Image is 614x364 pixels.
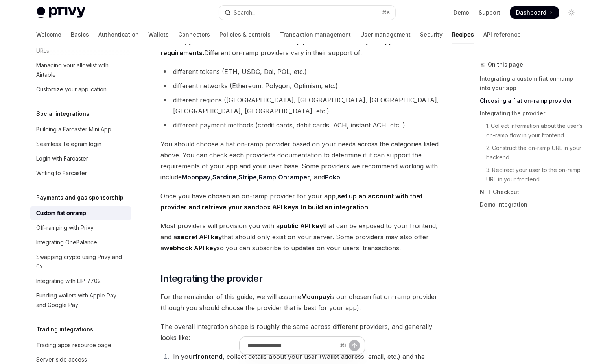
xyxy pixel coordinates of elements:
button: Toggle dark mode [565,6,578,19]
a: Building a Farcaster Mini App [30,122,131,137]
a: Off-ramping with Privy [30,221,131,235]
span: Dashboard [516,9,547,17]
a: Custom fiat onramp [30,206,131,220]
a: Policies & controls [220,25,271,44]
a: Swapping crypto using Privy and 0x [30,250,131,273]
li: different tokens (ETH, USDC, Dai, POL, etc.) [160,66,444,77]
a: Integrating with EIP-7702 [30,274,131,288]
div: Login with Farcaster [37,154,89,163]
a: Moonpay [182,173,210,181]
span: Integrating the provider [160,272,263,285]
li: different regions ([GEOGRAPHIC_DATA], [GEOGRAPHIC_DATA], [GEOGRAPHIC_DATA], [GEOGRAPHIC_DATA], [G... [160,94,444,116]
a: Poko [325,173,340,181]
span: Most providers will provision you with a that can be exposed to your frontend, and a that should ... [160,220,444,253]
span: On this page [488,60,524,69]
input: Ask a question... [247,337,337,354]
strong: Moonpay [301,293,330,301]
li: different payment methods (credit cards, debit cards, ACH, instant ACH, etc. ) [160,120,444,131]
a: 1. Collect information about the user’s on-ramp flow in your frontend [480,120,584,142]
li: different networks (Ethereum, Polygon, Optimism, etc.) [160,80,444,91]
span: For the remainder of this guide, we will assume is our chosen fiat on-ramp provider (though you s... [160,291,444,313]
button: Open search [219,6,395,20]
div: Trading apps resource page [37,340,112,350]
span: The overall integration shape is roughly the same across different providers, and generally looks... [160,321,444,343]
a: Demo integration [480,198,584,211]
span: ⌘ K [382,9,391,16]
a: Managing your allowlist with Airtable [30,58,131,82]
a: Recipes [452,25,474,44]
a: Ramp [259,173,276,181]
a: Onramper [278,173,310,181]
div: Integrating OneBalance [37,238,98,247]
h5: Payments and gas sponsorship [37,193,124,202]
div: Building a Farcaster Mini App [37,125,112,134]
a: User management [361,25,411,44]
div: Writing to Farcaster [37,168,87,178]
a: Seamless Telegram login [30,137,131,151]
a: NFT Checkout [480,186,584,198]
span: Different on-ramp providers vary in their support of: [160,36,444,58]
button: Send message [349,340,360,351]
a: Integrating a custom fiat on-ramp into your app [480,72,584,94]
div: Integrating with EIP-7702 [37,276,101,286]
a: API reference [484,25,521,44]
strong: public API key [280,222,323,230]
a: Sardine [212,173,236,181]
a: Funding wallets with Apple Pay and Google Pay [30,288,131,312]
a: Welcome [37,25,62,44]
a: 2. Construct the on-ramp URL in your backend [480,142,584,164]
a: Choosing a fiat on-ramp provider [480,94,584,107]
span: Once you have chosen an on-ramp provider for your app, . [160,190,444,212]
a: Trading apps resource page [30,338,131,352]
div: Customize your application [37,85,107,94]
span: You should choose a fiat on-ramp provider based on your needs across the categories listed above.... [160,139,444,183]
div: Managing your allowlist with Airtable [37,61,126,79]
a: Integrating the provider [480,107,584,120]
a: Wallets [149,25,169,44]
h5: Trading integrations [37,325,94,334]
a: Demo [454,9,470,17]
div: Seamless Telegram login [37,139,102,149]
div: Swapping crypto using Privy and 0x [37,252,126,271]
div: Search... [234,8,256,17]
img: light logo [37,7,85,18]
a: Security [420,25,443,44]
a: Writing to Farcaster [30,166,131,180]
strong: webhook API key [164,244,217,252]
strong: secret API key [177,233,222,241]
a: Basics [71,25,89,44]
a: Dashboard [510,6,559,19]
a: 3. Redirect your user to the on-ramp URL in your frontend [480,164,584,186]
div: Funding wallets with Apple Pay and Google Pay [37,291,126,310]
div: Custom fiat onramp [37,209,87,218]
a: Authentication [99,25,139,44]
a: Customize your application [30,82,131,96]
a: Connectors [179,25,210,44]
a: Transaction management [280,25,351,44]
a: Integrating OneBalance [30,235,131,249]
a: Stripe [238,173,257,181]
div: Off-ramping with Privy [37,223,94,233]
h5: Social integrations [37,109,90,118]
a: Support [479,9,501,17]
a: Login with Farcaster [30,152,131,166]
